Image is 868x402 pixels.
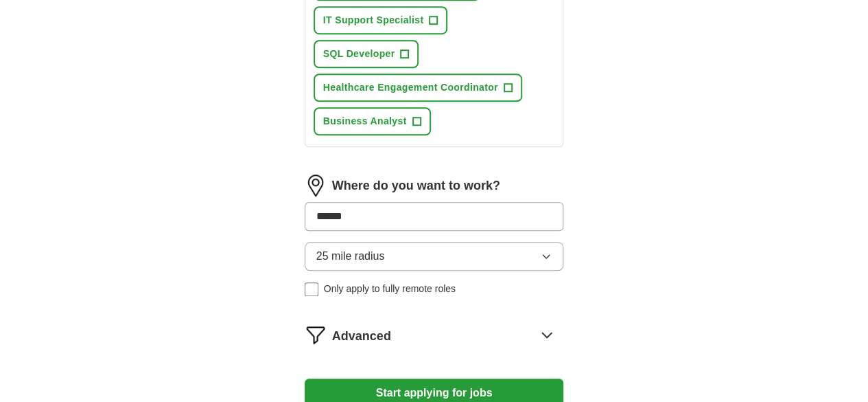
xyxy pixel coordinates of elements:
[332,327,391,346] span: Advanced
[323,13,424,27] span: IT Support Specialist
[323,80,498,95] span: Healthcare Engagement Coordinator
[305,175,327,197] img: location.png
[316,248,385,265] span: 25 mile radius
[332,177,500,195] label: Where do you want to work?
[305,324,327,346] img: filter
[323,114,407,129] span: Business Analyst
[314,107,431,135] button: Business Analyst
[305,242,564,271] button: 25 mile radius
[324,282,456,296] span: Only apply to fully remote roles
[305,282,318,296] input: Only apply to fully remote roles
[314,74,522,102] button: Healthcare Engagement Coordinator
[314,6,448,34] button: IT Support Specialist
[323,47,395,61] span: SQL Developer
[314,40,419,68] button: SQL Developer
